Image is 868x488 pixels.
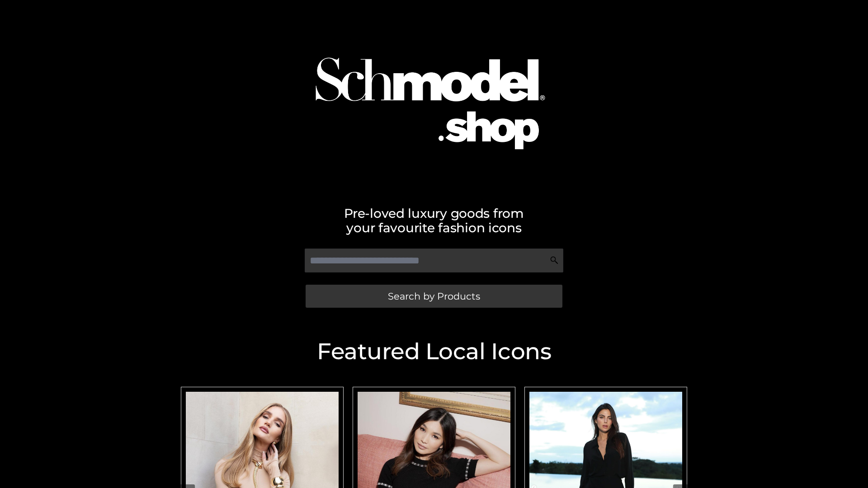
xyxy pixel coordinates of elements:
span: Search by Products [388,291,480,301]
h2: Featured Local Icons​ [176,340,692,363]
h2: Pre-loved luxury goods from your favourite fashion icons [176,206,692,235]
a: Search by Products [306,285,562,308]
img: Search Icon [550,256,559,265]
